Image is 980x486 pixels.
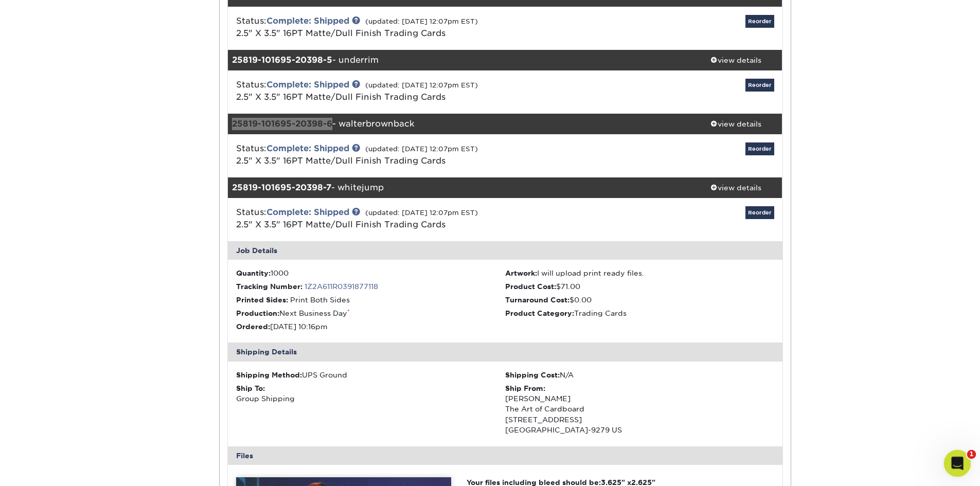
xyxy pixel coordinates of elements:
a: view details [690,177,782,198]
div: Shipping Details [228,343,782,361]
div: - walterbrownback [228,114,690,134]
a: 2.5" X 3.5" 16PT Matte/Dull Finish Trading Cards [236,28,446,38]
div: [PERSON_NAME] The Art of Cardboard [STREET_ADDRESS] [GEOGRAPHIC_DATA]-9279 US [505,383,774,436]
div: Status: [228,79,597,103]
li: Next Business Day [236,308,505,318]
a: 2.5" X 3.5" 16PT Matte/Dull Finish Trading Cards [236,156,446,166]
strong: Product Category: [505,309,574,317]
div: Status: [228,15,597,40]
strong: Printed Sides: [236,296,288,304]
div: N/A [505,370,774,380]
iframe: Intercom live chat [944,450,971,477]
div: view details [690,119,782,129]
small: (updated: [DATE] 12:07pm EST) [365,145,478,153]
strong: 25819-101695-20398-7 [232,183,331,192]
span: 1 [967,450,976,459]
strong: Shipping Cost: [505,371,560,379]
a: 2.5" X 3.5" 16PT Matte/Dull Finish Trading Cards [236,92,446,102]
li: 1000 [236,268,505,278]
div: Job Details [228,241,782,260]
small: (updated: [DATE] 12:07pm EST) [365,17,478,25]
li: Trading Cards [505,308,774,318]
a: Complete: Shipped [266,207,349,217]
li: $0.00 [505,295,774,305]
span: Print Both Sides [290,296,350,304]
strong: Turnaround Cost: [505,296,569,304]
a: Reorder [745,79,774,92]
strong: 25819-101695-20398-5 [232,55,332,65]
small: (updated: [DATE] 12:07pm EST) [365,81,478,89]
small: (updated: [DATE] 12:07pm EST) [365,209,478,217]
a: view details [690,50,782,70]
div: UPS Ground [236,370,505,380]
a: Reorder [745,206,774,219]
li: $71.00 [505,281,774,292]
strong: Product Cost: [505,282,556,291]
strong: Shipping Method: [236,371,302,379]
div: view details [690,183,782,193]
strong: Ship From: [505,384,545,392]
div: Status: [228,206,597,231]
a: 1Z2A611R0391877118 [305,282,378,291]
a: Complete: Shipped [266,80,349,89]
a: Complete: Shipped [266,143,349,153]
div: Status: [228,142,597,167]
li: I will upload print ready files. [505,268,774,278]
div: - whitejump [228,177,690,198]
strong: 25819-101695-20398-6 [232,119,332,129]
a: Reorder [745,142,774,155]
strong: Artwork: [505,269,537,277]
strong: Production: [236,309,279,317]
strong: Tracking Number: [236,282,302,291]
div: Group Shipping [236,383,505,404]
li: [DATE] 10:16pm [236,321,505,332]
div: - underrim [228,50,690,70]
a: 2.5" X 3.5" 16PT Matte/Dull Finish Trading Cards [236,220,446,229]
a: view details [690,114,782,134]
div: view details [690,55,782,65]
a: Complete: Shipped [266,16,349,26]
strong: Ship To: [236,384,265,392]
div: Files [228,446,782,465]
strong: Quantity: [236,269,271,277]
a: Reorder [745,15,774,28]
strong: Ordered: [236,322,270,331]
